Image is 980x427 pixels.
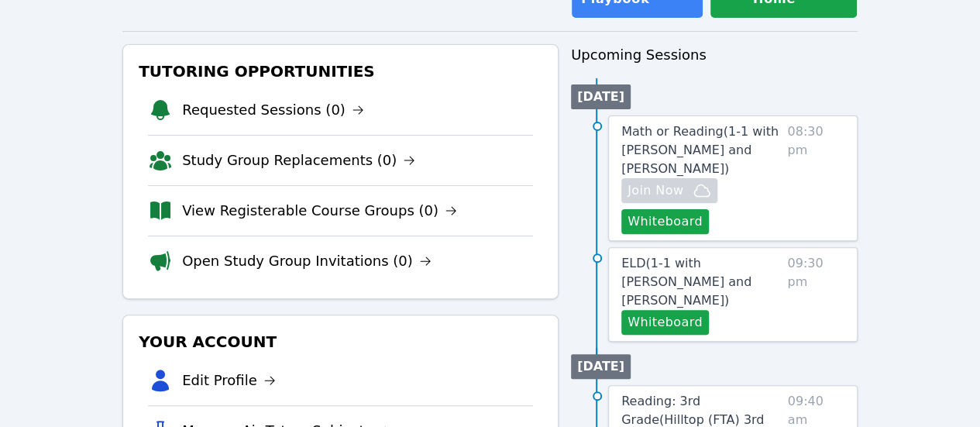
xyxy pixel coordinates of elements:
[571,354,631,379] li: [DATE]
[571,44,858,66] h3: Upcoming Sessions
[621,178,717,203] button: Join Now
[182,150,415,171] a: Study Group Replacements (0)
[136,328,545,356] h3: Your Account
[182,200,457,222] a: View Registerable Course Groups (0)
[621,254,781,310] a: ELD(1-1 with [PERSON_NAME] and [PERSON_NAME])
[182,99,364,121] a: Requested Sessions (0)
[182,370,276,391] a: Edit Profile
[182,250,432,272] a: Open Study Group Invitations (0)
[787,254,844,335] span: 09:30 pm
[621,310,709,335] button: Whiteboard
[621,122,781,178] a: Math or Reading(1-1 with [PERSON_NAME] and [PERSON_NAME])
[136,57,545,85] h3: Tutoring Opportunities
[621,256,751,308] span: ELD ( 1-1 with [PERSON_NAME] and [PERSON_NAME] )
[628,181,683,200] span: Join Now
[571,84,631,109] li: [DATE]
[621,209,709,234] button: Whiteboard
[787,122,844,234] span: 08:30 pm
[621,124,779,176] span: Math or Reading ( 1-1 with [PERSON_NAME] and [PERSON_NAME] )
